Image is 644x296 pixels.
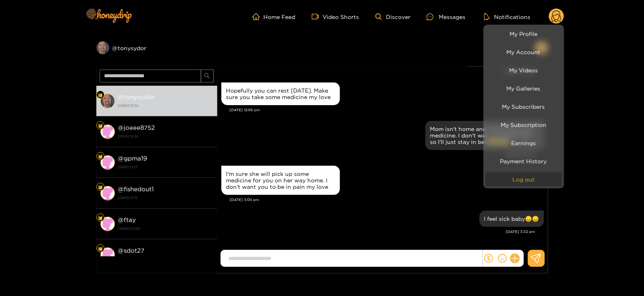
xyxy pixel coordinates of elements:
a: My Subscription [486,118,562,132]
button: Log out [486,172,562,186]
a: My Galleries [486,81,562,95]
a: My Subscribers [486,99,562,114]
a: My Profile [486,27,562,41]
a: My Account [486,45,562,59]
a: Payment History [486,154,562,168]
a: My Videos [486,63,562,77]
a: Earnings [486,136,562,150]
